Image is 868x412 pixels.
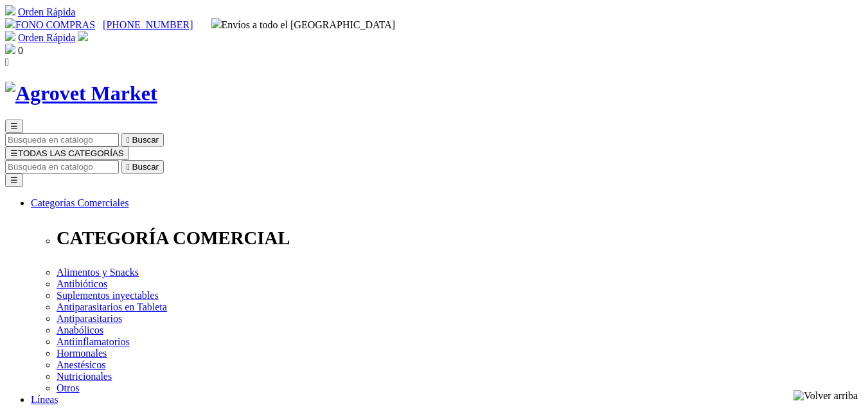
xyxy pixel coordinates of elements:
[10,121,18,131] span: ☰
[5,120,23,133] button: ☰
[5,19,95,30] a: FONO COMPRAS
[78,32,88,43] a: Acceda a su cuenta de cliente
[5,174,23,187] button: ☰
[5,5,15,15] img: shopping-cart.svg
[5,133,119,147] input: Buscar
[57,290,159,301] a: Suplementos inyectables
[5,44,15,54] img: shopping-bag.svg
[31,197,128,208] a: Categorías Comerciales
[5,147,129,160] button: ☰TODAS LAS CATEGORÍAS
[57,313,122,324] a: Antiparasitarios
[18,45,23,56] span: 0
[5,57,9,67] i: 
[18,6,75,17] a: Orden Rápida
[211,19,396,30] span: Envíos a todo el [GEOGRAPHIC_DATA]
[10,148,18,158] span: ☰
[127,162,130,172] i: 
[57,336,130,347] a: Antiinflamatorios
[5,82,157,105] img: Agrovet Market
[57,359,105,370] a: Anestésicos
[5,18,15,28] img: phone.svg
[57,278,107,289] a: Antibióticos
[793,390,858,402] img: Volver arriba
[78,31,88,41] img: user.svg
[211,18,222,28] img: delivery-truck.svg
[57,301,167,312] a: Antiparasitarios en Tableta
[121,160,164,174] button:  Buscar
[57,325,103,336] a: Anabólicos
[5,31,15,41] img: shopping-cart.svg
[57,267,139,278] a: Alimentos y Snacks
[57,228,863,249] p: CATEGORÍA COMERCIAL
[121,133,164,147] button:  Buscar
[127,135,130,145] i: 
[132,135,159,145] span: Buscar
[5,160,119,174] input: Buscar
[57,371,112,382] a: Nutricionales
[57,382,80,393] a: Otros
[57,348,107,359] a: Hormonales
[132,162,159,172] span: Buscar
[31,394,58,405] a: Líneas
[18,32,75,43] a: Orden Rápida
[103,19,193,30] a: [PHONE_NUMBER]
